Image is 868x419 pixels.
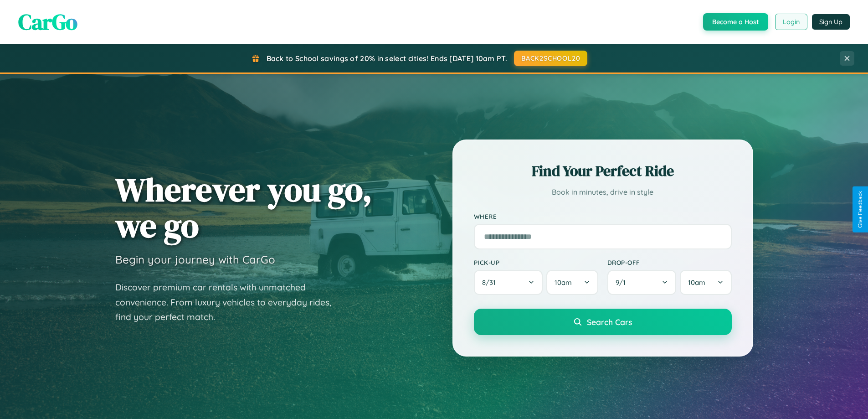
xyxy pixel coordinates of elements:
button: Sign Up [812,14,850,30]
h3: Begin your journey with CarGo [115,253,275,266]
button: 10am [546,270,598,295]
div: Give Feedback [857,191,863,228]
span: CarGo [18,7,77,37]
button: BACK2SCHOOL20 [514,51,587,66]
p: Discover premium car rentals with unmatched convenience. From luxury vehicles to everyday rides, ... [115,280,343,325]
button: 8/31 [474,270,543,295]
label: Where [474,212,732,220]
span: Back to School savings of 20% in select cities! Ends [DATE] 10am PT. [267,54,507,63]
button: 9/1 [607,270,677,295]
span: Search Cars [587,317,632,327]
span: 10am [555,278,572,287]
label: Pick-up [474,259,598,266]
button: Become a Host [703,13,768,31]
span: 10am [688,278,705,287]
button: 10am [680,270,731,295]
button: Login [775,14,807,30]
button: Search Cars [474,309,732,335]
label: Drop-off [607,259,732,266]
p: Book in minutes, drive in style [474,186,732,199]
span: 8 / 31 [482,278,500,287]
span: 9 / 1 [616,278,630,287]
h1: Wherever you go, we go [115,171,372,243]
h2: Find Your Perfect Ride [474,161,732,181]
